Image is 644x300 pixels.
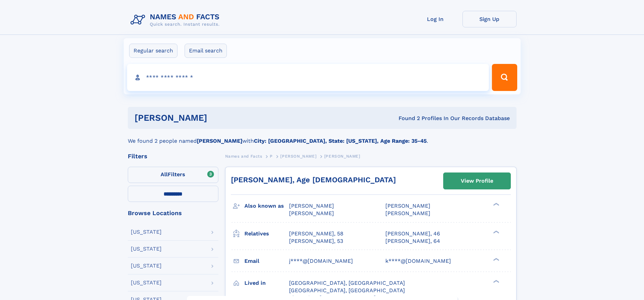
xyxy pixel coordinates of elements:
[492,64,517,91] button: Search Button
[270,152,273,160] a: P
[289,203,334,209] span: [PERSON_NAME]
[185,44,227,58] label: Email search
[128,129,517,145] div: We found 2 people named with .
[492,230,500,234] div: ❯
[135,114,303,122] h1: [PERSON_NAME]
[461,173,493,189] div: View Profile
[131,246,162,252] div: [US_STATE]
[244,255,289,267] h3: Email
[270,154,273,159] span: P
[385,203,430,209] span: [PERSON_NAME]
[289,230,343,237] a: [PERSON_NAME], 58
[161,171,168,178] span: All
[492,279,500,283] div: ❯
[385,237,440,245] a: [PERSON_NAME], 64
[128,11,225,29] img: Logo Names and Facts
[289,287,405,294] span: [GEOGRAPHIC_DATA], [GEOGRAPHIC_DATA]
[128,153,218,159] div: Filters
[225,152,262,160] a: Names and Facts
[244,277,289,289] h3: Lived in
[289,280,405,286] span: [GEOGRAPHIC_DATA], [GEOGRAPHIC_DATA]
[231,176,396,184] a: [PERSON_NAME], Age [DEMOGRAPHIC_DATA]
[129,44,177,58] label: Regular search
[385,230,440,237] a: [PERSON_NAME], 46
[280,152,316,160] a: [PERSON_NAME]
[408,11,462,27] a: Log In
[244,200,289,212] h3: Also known as
[324,154,360,159] span: [PERSON_NAME]
[462,11,517,27] a: Sign Up
[244,228,289,239] h3: Relatives
[492,257,500,261] div: ❯
[385,210,430,216] span: [PERSON_NAME]
[128,210,218,216] div: Browse Locations
[197,138,242,144] b: [PERSON_NAME]
[303,115,510,122] div: Found 2 Profiles In Our Records Database
[289,210,334,216] span: [PERSON_NAME]
[127,64,489,91] input: search input
[492,202,500,207] div: ❯
[128,167,218,183] label: Filters
[254,138,427,144] b: City: [GEOGRAPHIC_DATA], State: [US_STATE], Age Range: 35-45
[131,229,162,235] div: [US_STATE]
[280,154,316,159] span: [PERSON_NAME]
[131,263,162,269] div: [US_STATE]
[289,237,343,245] a: [PERSON_NAME], 53
[444,173,510,189] a: View Profile
[131,280,162,285] div: [US_STATE]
